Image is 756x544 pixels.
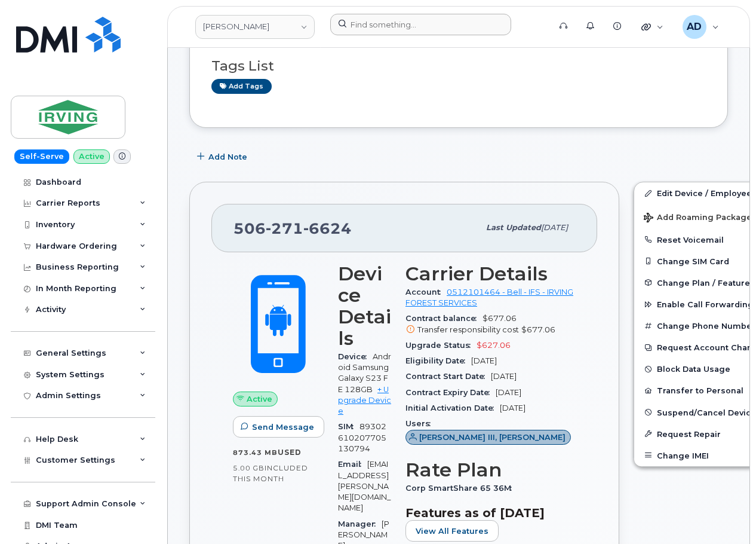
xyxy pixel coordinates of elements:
button: Add Note [189,146,257,167]
h3: Carrier Details [405,263,576,285]
span: Contract balance [405,314,483,323]
button: View All Features [405,520,499,542]
span: Transfer responsibility cost [417,325,519,334]
span: Active [247,393,272,405]
span: Contract Start Date [405,372,491,381]
h3: Features as of [DATE] [405,506,576,520]
a: [PERSON_NAME] III, [PERSON_NAME] [405,433,571,442]
h3: Tags List [211,59,706,74]
span: Users [405,419,437,428]
span: SIM [338,422,359,431]
span: $677.06 [521,325,555,334]
span: [DATE] [471,356,497,365]
span: [DATE] [541,223,568,232]
span: [PERSON_NAME] III, [PERSON_NAME] [419,432,566,443]
span: Android Samsung Galaxy S23 FE 128GB [338,352,391,394]
a: 0512101464 - Bell - IFS - IRVING FOREST SERVICES [405,288,573,307]
span: Upgrade Status [405,341,477,350]
span: Send Message [252,421,314,433]
span: 5.00 GB [233,464,265,472]
span: Enable Call Forwarding [657,300,754,309]
span: included this month [233,463,308,483]
a: JD Irving [195,15,315,39]
span: Email [338,460,367,469]
div: Quicklinks [633,15,672,39]
a: + Upgrade Device [338,385,391,416]
span: Eligibility Date [405,356,471,365]
span: Suspend/Cancel Device [657,408,756,417]
span: [EMAIL_ADDRESS][PERSON_NAME][DOMAIN_NAME] [338,460,391,512]
span: $627.06 [477,341,511,350]
span: 89302610207705130794 [338,422,386,453]
span: Corp SmartShare 65 36M [405,484,518,493]
span: 873.43 MB [233,448,278,457]
span: $677.06 [405,314,576,335]
span: Initial Activation Date [405,404,500,412]
div: Adil Derdak [674,15,727,39]
span: 6624 [303,219,352,237]
span: Add Note [208,151,247,163]
span: AD [687,20,702,34]
span: Last updated [486,223,541,232]
span: used [278,448,302,457]
span: Device [338,352,373,361]
span: View All Features [416,525,488,537]
span: [DATE] [500,404,525,412]
h3: Device Details [338,263,391,349]
span: Contract Expiry Date [405,388,496,397]
span: 506 [233,219,352,237]
h3: Rate Plan [405,459,576,481]
span: Change Plan / Features [657,278,755,287]
a: Add tags [211,79,272,94]
span: 271 [266,219,303,237]
span: [DATE] [496,388,521,397]
span: Manager [338,519,382,528]
input: Find something... [330,14,511,35]
button: Send Message [233,416,324,438]
span: Add Roaming Package [644,213,752,224]
span: Account [405,288,447,297]
span: [DATE] [491,372,517,381]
